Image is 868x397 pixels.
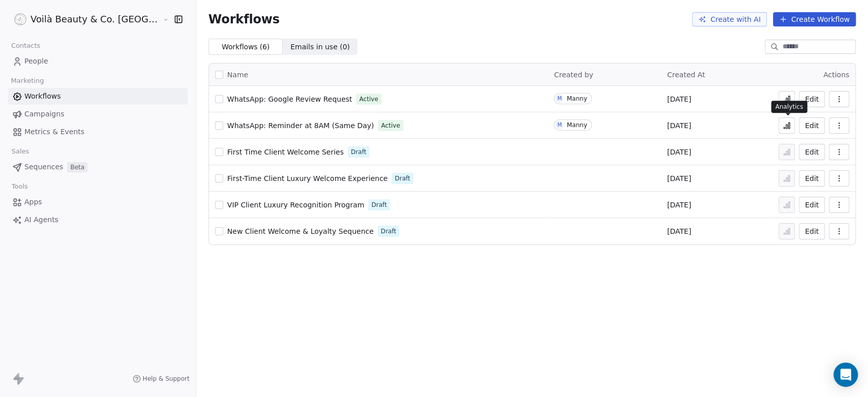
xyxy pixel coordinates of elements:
[24,56,48,67] span: People
[227,148,344,156] span: First Time Client Welcome Series
[381,121,400,130] span: Active
[8,124,188,140] a: Metrics & Events
[143,375,190,383] span: Help & Support
[12,11,155,28] button: Voilà Beauty & Co. [GEOGRAPHIC_DATA]
[351,147,366,157] span: Draft
[554,71,593,79] span: Created by
[227,121,374,130] span: WhatsApp: Reminder at 8AM (Same Day)
[557,95,562,103] div: M
[7,179,32,194] span: Tools
[7,38,45,53] span: Contacts
[799,197,825,213] button: Edit
[8,159,188,175] a: SequencesBeta
[775,103,803,111] p: Analytics
[227,94,352,104] a: WhatsApp: Google Review Request
[566,95,587,102] div: Manny
[208,12,280,26] span: Workflows
[799,91,825,107] button: Edit
[8,194,188,210] a: Apps
[381,227,396,236] span: Draft
[799,170,825,187] button: Edit
[24,215,58,225] span: AI Agents
[227,120,374,131] a: WhatsApp: Reminder at 8AM (Same Day)
[227,95,352,103] span: WhatsApp: Google Review Request
[667,94,691,104] span: [DATE]
[371,200,386,209] span: Draft
[8,211,188,228] a: AI Agents
[7,144,34,159] span: Sales
[24,109,64,119] span: Campaigns
[667,71,705,79] span: Created At
[133,375,190,383] a: Help & Support
[799,117,825,134] button: Edit
[67,162,87,172] span: Beta
[227,200,365,210] a: VIP Client Luxury Recognition Program
[14,13,26,25] img: Voila_Beauty_And_Co_Logo.png
[8,106,188,123] a: Campaigns
[227,174,388,182] span: First-Time Client Luxury Welcome Experience
[290,42,350,52] span: Emails in use ( 0 )
[799,144,825,160] button: Edit
[667,200,691,210] span: [DATE]
[227,227,374,235] span: New Client Welcome & Loyalty Sequence
[823,71,849,79] span: Actions
[24,127,84,137] span: Metrics & Events
[227,70,248,80] span: Name
[227,226,374,236] a: New Client Welcome & Loyalty Sequence
[833,362,858,387] div: Open Intercom Messenger
[395,174,410,183] span: Draft
[24,197,42,207] span: Apps
[566,121,587,129] div: Manny
[667,173,691,184] span: [DATE]
[227,173,388,184] a: First-Time Client Luxury Welcome Experience
[227,201,365,209] span: VIP Client Luxury Recognition Program
[24,162,63,172] span: Sequences
[773,12,856,26] button: Create Workflow
[24,91,61,102] span: Workflows
[557,121,562,129] div: M
[7,73,48,88] span: Marketing
[8,88,188,105] a: Workflows
[667,120,691,131] span: [DATE]
[227,147,344,157] a: First Time Client Welcome Series
[799,223,825,239] button: Edit
[8,53,188,70] a: People
[667,226,691,236] span: [DATE]
[31,13,160,26] span: Voilà Beauty & Co. [GEOGRAPHIC_DATA]
[359,95,378,104] span: Active
[667,147,691,157] span: [DATE]
[692,12,767,26] button: Create with AI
